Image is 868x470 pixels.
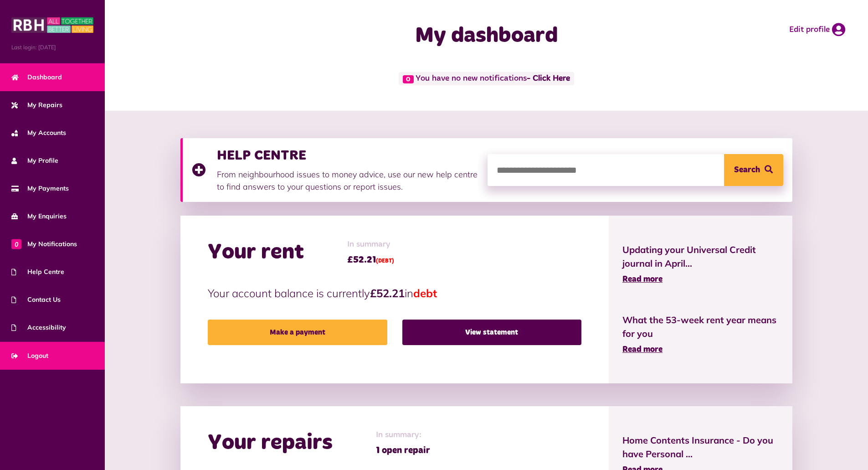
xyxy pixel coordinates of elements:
p: Your account balance is currently in [208,285,581,301]
a: Updating your Universal Credit journal in April... Read more [622,243,779,286]
span: My Profile [11,156,58,165]
span: Dashboard [11,72,62,82]
h2: Your repairs [208,430,333,456]
span: 0 [11,239,21,249]
span: My Notifications [11,239,77,249]
h2: Your rent [208,239,304,266]
span: In summary: [376,429,430,441]
span: Home Contents Insurance - Do you have Personal ... [622,434,779,461]
span: My Accounts [11,128,66,138]
button: Search [724,154,783,186]
img: MyRBH [11,16,93,34]
span: 1 open repair [376,444,430,457]
span: Read more [622,275,663,284]
span: Logout [11,351,48,361]
p: From neighbourhood issues to money advice, use our new help centre to find answers to your questi... [217,168,478,193]
a: What the 53-week rent year means for you Read more [622,313,779,356]
span: My Enquiries [11,212,67,221]
span: What the 53-week rent year means for you [622,313,779,341]
span: Contact Us [11,295,61,305]
span: In summary [347,238,394,251]
span: My Repairs [11,100,62,110]
span: Updating your Universal Credit journal in April... [622,243,779,270]
a: - Click Here [527,75,570,83]
span: £52.21 [347,253,394,267]
a: View statement [402,320,581,345]
span: Help Centre [11,267,64,277]
span: You have no new notifications [399,72,574,85]
span: Read more [622,346,663,354]
span: Search [734,154,760,186]
span: (DEBT) [376,258,394,264]
span: 0 [403,75,414,83]
h3: HELP CENTRE [217,147,478,164]
a: Make a payment [208,320,387,345]
span: Accessibility [11,323,66,332]
span: Last login: [DATE] [11,43,93,52]
a: Edit profile [789,23,845,36]
span: My Payments [11,184,69,193]
strong: £52.21 [370,286,405,300]
h1: My dashboard [305,23,668,49]
span: debt [413,286,437,300]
